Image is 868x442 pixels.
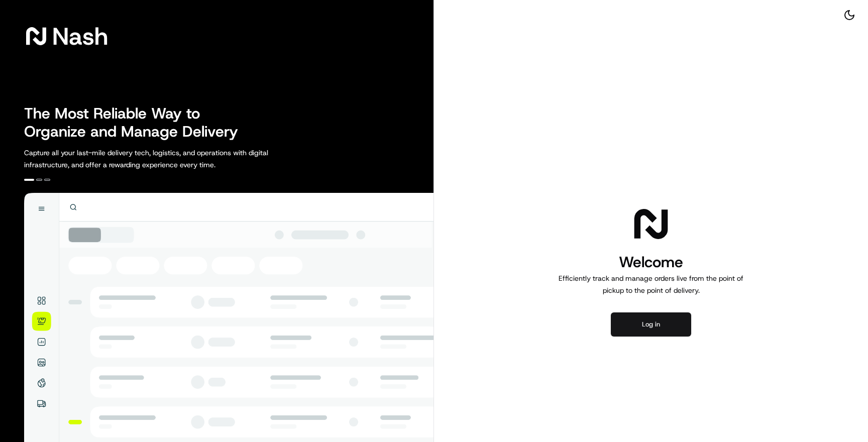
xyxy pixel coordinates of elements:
p: Capture all your last-mile delivery tech, logistics, and operations with digital infrastructure, ... [24,147,313,171]
button: Log in [611,312,691,337]
span: Nash [52,26,108,46]
p: Efficiently track and manage orders live from the point of pickup to the point of delivery. [555,272,747,296]
h2: The Most Reliable Way to Organize and Manage Delivery [24,104,249,141]
h1: Welcome [555,252,747,272]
